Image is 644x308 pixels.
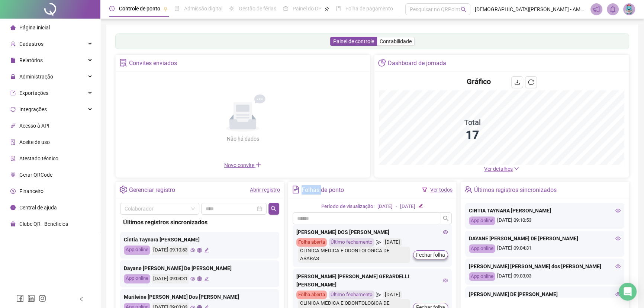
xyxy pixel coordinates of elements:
[19,25,50,31] span: Página inicial
[336,6,341,11] span: book
[129,57,177,70] div: Convites enviados
[190,248,195,253] span: eye
[19,74,53,80] span: Administração
[19,57,43,63] span: Relatórios
[528,79,534,85] span: reload
[615,264,621,269] span: eye
[514,166,519,171] span: down
[19,90,48,96] span: Exportações
[19,139,50,145] span: Aceite de uso
[10,139,16,145] span: audit
[124,293,276,301] div: Marileine [PERSON_NAME] Dos [PERSON_NAME]
[197,276,202,281] span: global
[119,59,127,67] span: solution
[152,274,189,283] div: [DATE] 09:04:31
[593,6,600,13] span: notification
[467,76,491,87] h4: Gráfico
[464,186,472,193] span: team
[329,291,374,299] div: Último fechamento
[333,38,374,44] span: Painel de controle
[400,203,415,211] div: [DATE]
[469,244,495,253] div: App online
[10,74,16,79] span: lock
[296,228,448,236] div: [PERSON_NAME] DOS [PERSON_NAME]
[10,41,16,46] span: user-add
[293,6,322,12] span: Painel do DP
[469,206,621,215] div: CINTIA TAYNARA [PERSON_NAME]
[239,6,276,12] span: Gestão de férias
[119,6,160,12] span: Controle de ponto
[396,203,397,211] div: -
[388,57,446,70] div: Dashboard de jornada
[10,172,16,177] span: qrcode
[163,7,168,11] span: pushpin
[443,278,448,283] span: eye
[345,6,393,12] span: Folha de pagamento
[129,184,175,196] div: Gerenciar registro
[615,292,621,297] span: eye
[469,262,621,270] div: [PERSON_NAME] [PERSON_NAME] dos [PERSON_NAME]
[283,6,288,11] span: dashboard
[615,208,621,213] span: eye
[296,272,448,289] div: [PERSON_NAME] [PERSON_NAME] GERARDELLI [PERSON_NAME]
[474,184,557,196] div: Últimos registros sincronizados
[514,79,520,85] span: download
[469,234,621,243] div: DAYANE [PERSON_NAME] DE [PERSON_NAME]
[469,216,495,225] div: App online
[255,162,261,168] span: plus
[422,187,427,192] span: filter
[469,244,621,253] div: [DATE] 09:04:31
[624,4,635,15] img: 76283
[19,155,58,161] span: Atestado técnico
[10,25,16,30] span: home
[443,215,449,221] span: search
[302,184,344,196] div: Folhas de ponto
[39,295,46,302] span: instagram
[296,238,327,247] div: Folha aberta
[378,59,386,67] span: pie-chart
[619,283,637,301] div: Open Intercom Messenger
[475,5,586,13] span: [DEMOGRAPHIC_DATA][PERSON_NAME] - AMOR SAÚDE
[469,290,621,298] div: [PERSON_NAME] DE [PERSON_NAME]
[461,7,466,12] span: search
[10,156,16,161] span: solution
[209,135,277,143] div: Não há dados
[443,230,448,235] span: eye
[298,247,410,263] div: CLINICA MEDICA E ODONTOLOGICA DE ARARAS
[124,264,276,272] div: Dayane [PERSON_NAME] De [PERSON_NAME]
[109,6,115,11] span: clock-circle
[174,6,180,11] span: file-done
[10,58,16,63] span: file
[413,250,448,259] button: Fechar folha
[292,186,300,193] span: file-text
[19,106,47,112] span: Integrações
[19,188,44,194] span: Financeiro
[119,186,127,193] span: setting
[28,295,35,302] span: linkedin
[152,246,189,255] div: [DATE] 09:10:53
[10,221,16,227] span: gift
[376,238,381,247] span: send
[229,6,234,11] span: sun
[383,291,402,299] div: [DATE]
[377,203,393,211] div: [DATE]
[10,205,16,210] span: info-circle
[484,166,513,172] span: Ver detalhes
[380,38,412,44] span: Contabilidade
[609,6,616,13] span: bell
[296,291,327,299] div: Folha aberta
[124,274,150,283] div: App online
[383,238,402,247] div: [DATE]
[469,272,495,281] div: App online
[376,291,381,299] span: send
[19,205,57,211] span: Central de ajuda
[271,206,277,212] span: search
[615,236,621,241] span: eye
[204,248,209,253] span: edit
[430,187,453,193] a: Ver todos
[123,218,276,227] div: Últimos registros sincronizados
[124,235,276,244] div: Cintia Taynara [PERSON_NAME]
[469,272,621,281] div: [DATE] 09:03:03
[10,123,16,128] span: api
[184,6,222,12] span: Admissão digital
